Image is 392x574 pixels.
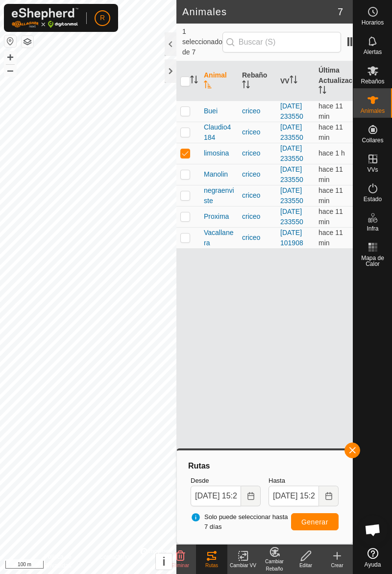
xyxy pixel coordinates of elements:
a: Ayuda [353,544,392,572]
button: Generar [291,513,339,530]
span: Vacallanera [204,228,234,248]
th: VV [276,61,315,101]
span: Mapa de Calor [356,255,390,267]
span: 11 sept 2025, 15:16 [318,208,343,226]
a: [DATE] 233550 [280,123,303,141]
span: Claudio4184 [204,122,234,143]
span: Estado [364,196,382,202]
a: Contáctenos [99,552,132,570]
button: + [4,52,16,63]
label: Hasta [269,476,339,486]
span: Eliminar [171,563,189,568]
span: 11 sept 2025, 15:16 [318,165,343,183]
span: 7 [338,4,343,19]
span: Infra [367,226,378,232]
div: criceo [242,169,272,180]
button: Capas del Mapa [22,36,33,48]
span: Animales [361,108,385,114]
label: Desde [191,476,261,486]
div: Chat abierto [358,515,388,545]
button: – [4,64,16,76]
a: [DATE] 233550 [280,186,303,205]
a: [DATE] 233550 [280,144,303,162]
div: Crear [321,562,353,569]
a: [DATE] 101908 [280,229,303,247]
span: 1 seleccionado de 7 [182,26,222,57]
span: R [100,13,105,23]
a: [DATE] 233550 [280,165,303,183]
span: Manolin [204,169,228,180]
a: [DATE] 233550 [280,208,303,226]
button: Choose Date [241,486,261,506]
button: Restablecer Mapa [4,35,16,47]
span: 11 sept 2025, 15:16 [318,123,343,141]
span: 11 sept 2025, 14:16 [318,149,345,157]
span: Alertas [364,49,382,55]
div: Rutas [196,562,227,569]
span: Collares [362,137,383,143]
div: criceo [242,148,272,158]
span: Rebaños [361,78,384,84]
span: 11 sept 2025, 15:16 [318,229,343,247]
a: Política de Privacidad [44,552,88,570]
div: criceo [242,106,272,116]
span: VVs [367,167,378,173]
img: Logo Gallagher [12,8,78,28]
div: criceo [242,211,272,222]
div: criceo [242,190,272,201]
div: Cambiar Rebaño [259,558,290,573]
p-sorticon: Activar para ordenar [290,77,297,85]
th: Última Actualización [315,61,353,101]
p-sorticon: Activar para ordenar [318,87,326,95]
a: [DATE] 233550 [280,102,303,120]
span: Solo puede seleccionar hasta 7 días [191,512,291,531]
span: i [162,555,166,568]
span: Ayuda [365,562,381,568]
span: limosina [204,148,229,158]
div: criceo [242,127,272,137]
div: Cambiar VV [227,562,259,569]
p-sorticon: Activar para ordenar [242,82,250,90]
span: 11 sept 2025, 15:16 [318,102,343,120]
th: Rebaño [238,61,276,101]
div: Editar [290,562,321,569]
span: Horarios [362,20,384,26]
span: negraenviste [204,185,234,206]
div: criceo [242,233,272,243]
span: Buei [204,106,218,116]
th: Animal [200,61,238,101]
h2: Animales [182,6,338,18]
span: Generar [301,518,328,526]
button: Choose Date [319,486,339,506]
p-sorticon: Activar para ordenar [190,77,198,85]
input: Buscar (S) [222,32,341,52]
span: Proxima [204,211,229,222]
div: Rutas [187,460,343,472]
p-sorticon: Activar para ordenar [204,82,212,90]
button: i [156,553,172,570]
span: 11 sept 2025, 15:16 [318,186,343,205]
